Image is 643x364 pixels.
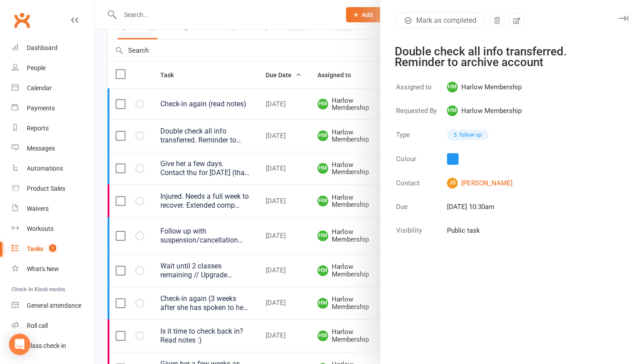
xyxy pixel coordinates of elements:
[27,145,55,152] div: Messages
[9,334,30,355] div: Open Intercom Messenger
[12,38,94,58] a: Dashboard
[12,316,94,336] a: Roll call
[12,179,94,199] a: Product Sales
[27,322,48,329] div: Roll call
[12,239,94,259] a: Tasks 1
[395,13,485,28] button: Mark as completed
[396,201,446,224] td: Due
[27,105,55,112] div: Payments
[27,302,81,309] div: General attendance
[396,177,446,200] td: Contact
[27,342,66,349] div: Class check-in
[447,105,458,116] span: HM
[447,178,458,188] span: JS
[447,178,522,188] a: JS[PERSON_NAME]
[447,130,489,140] div: 5. follow up
[396,153,446,176] td: Colour
[49,244,56,252] span: 1
[447,82,522,92] span: Harlow Membership
[27,245,43,252] div: Tasks
[447,201,522,224] td: [DATE] 10:30am
[27,84,52,92] div: Calendar
[12,98,94,118] a: Payments
[27,64,46,71] div: People
[27,265,59,272] div: What's New
[12,78,94,98] a: Calendar
[12,159,94,179] a: Automations
[396,129,446,152] td: Type
[27,185,65,192] div: Product Sales
[447,105,522,116] span: Harlow Membership
[12,199,94,219] a: Waivers
[396,225,446,247] td: Visibility
[12,296,94,316] a: General attendance kiosk mode
[12,336,94,356] a: Class kiosk mode
[395,46,618,67] div: Double check all info transferred. Reminder to archive account
[447,82,458,92] span: HM
[27,44,58,51] div: Dashboard
[11,9,33,31] a: Clubworx
[396,81,446,104] td: Assigned to
[27,125,49,132] div: Reports
[12,58,94,78] a: People
[12,138,94,159] a: Messages
[27,205,49,212] div: Waivers
[396,105,446,128] td: Requested By
[27,225,54,232] div: Workouts
[27,165,63,172] div: Automations
[12,118,94,138] a: Reports
[12,219,94,239] a: Workouts
[12,259,94,279] a: What's New
[447,225,522,247] td: Public task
